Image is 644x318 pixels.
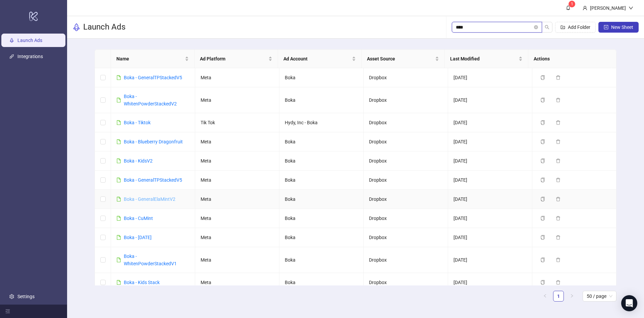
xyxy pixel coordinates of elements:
td: Dropbox [364,171,448,190]
th: Asset Source [362,50,445,68]
th: Ad Platform [195,50,278,68]
a: Boka - [DATE] [124,235,152,240]
span: copy [540,258,545,262]
td: Meta [195,87,279,113]
th: Actions [528,50,612,68]
span: file [116,280,121,285]
span: delete [556,258,560,262]
li: 1 [553,291,564,302]
a: Boka - KidsV2 [124,158,153,164]
td: Meta [195,171,279,190]
span: copy [540,120,545,125]
td: Dropbox [364,68,448,87]
th: Last Modified [445,50,528,68]
td: Boka [279,190,364,209]
td: Boka [279,87,364,113]
span: 50 / page [587,291,612,301]
th: Name [111,50,195,68]
span: copy [540,178,545,182]
span: copy [540,280,545,285]
td: [DATE] [448,247,532,273]
td: Dropbox [364,209,448,228]
td: Meta [195,190,279,209]
span: delete [556,158,560,163]
td: [DATE] [448,151,532,171]
span: copy [540,158,545,163]
span: rocket [72,23,80,31]
td: Hydy, Inc - Boka [279,113,364,132]
li: Previous Page [540,291,550,302]
button: New Sheet [598,22,639,33]
td: Dropbox [364,273,448,292]
span: delete [556,120,560,125]
td: Tik Tok [195,113,279,132]
span: file [116,120,121,125]
a: Launch Ads [17,38,42,43]
span: copy [540,235,545,240]
span: file [116,197,121,201]
td: Dropbox [364,113,448,132]
a: Boka - GeneralTPStackedV5 [124,75,182,80]
td: Dropbox [364,247,448,273]
a: Boka - Kids Stack [124,280,160,285]
a: 1 [553,291,563,301]
div: Open Intercom Messenger [621,295,637,311]
span: menu-fold [5,309,10,314]
span: New Sheet [611,25,633,30]
div: Page Size [583,291,616,302]
span: down [629,6,633,10]
span: file [116,75,121,80]
span: Last Modified [450,55,517,62]
td: [DATE] [448,87,532,113]
button: Add Folder [555,22,596,33]
span: 1 [571,2,573,6]
li: Next Page [567,291,577,302]
span: file [116,235,121,240]
td: Meta [195,132,279,151]
td: Meta [195,273,279,292]
span: Name [116,55,183,62]
td: Boka [279,171,364,190]
span: delete [556,139,560,144]
td: Boka [279,273,364,292]
span: file [116,98,121,102]
td: Dropbox [364,228,448,247]
a: Boka - CuMint [124,216,153,221]
span: search [545,25,549,30]
td: Boka [279,228,364,247]
td: [DATE] [448,132,532,151]
a: Boka - WhitenPowderStackedV1 [124,254,177,266]
span: file [116,258,121,262]
span: delete [556,235,560,240]
span: delete [556,216,560,221]
span: folder-add [560,25,565,30]
a: Boka - Tiktok [124,120,151,125]
td: [DATE] [448,113,532,132]
span: delete [556,75,560,80]
a: Integrations [17,54,43,59]
a: Boka - GeneralTPStackedV5 [124,177,182,183]
td: Boka [279,151,364,171]
span: delete [556,98,560,102]
td: Meta [195,247,279,273]
sup: 1 [569,1,575,7]
td: Boka [279,247,364,273]
a: Boka - WhitenPowderStackedV2 [124,94,177,106]
td: Meta [195,151,279,171]
span: file [116,178,121,182]
span: copy [540,216,545,221]
span: Add Folder [568,25,590,30]
button: left [540,291,550,302]
span: copy [540,75,545,80]
td: [DATE] [448,190,532,209]
td: [DATE] [448,68,532,87]
span: user [583,6,587,10]
span: copy [540,197,545,201]
td: Meta [195,209,279,228]
td: Dropbox [364,132,448,151]
span: close-circle [534,25,538,29]
span: delete [556,178,560,182]
td: [DATE] [448,209,532,228]
span: bell [566,5,571,10]
span: delete [556,197,560,201]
